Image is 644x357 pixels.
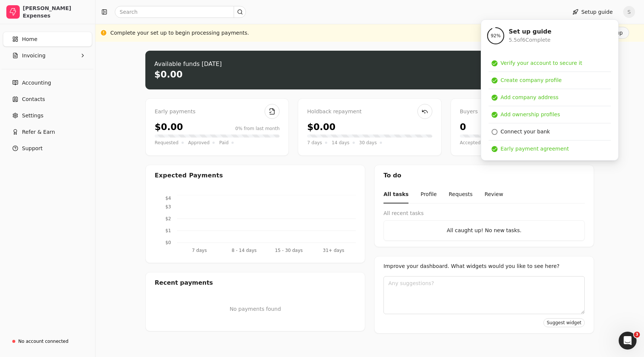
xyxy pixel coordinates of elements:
[22,52,45,60] span: Invoicing
[619,332,637,350] iframe: Intercom live chat
[390,227,578,234] div: All caught up! No new tasks.
[501,128,550,136] div: Connect your bank
[566,6,619,18] button: Setup guide
[155,120,183,134] div: $0.00
[22,112,43,120] span: Settings
[501,111,560,119] div: Add ownership profiles
[231,248,256,253] tspan: 8 - 14 days
[501,59,582,67] div: Verify your account to secure it
[165,216,171,221] tspan: $2
[307,108,432,116] div: Holdback repayment
[383,262,585,270] div: Improve your dashboard. What widgets would you like to see here?
[501,76,562,84] div: Create company profile
[22,35,37,43] span: Home
[18,338,69,345] div: No account connected
[155,171,223,180] div: Expected Payments
[115,6,246,18] input: Search
[165,204,171,209] tspan: $3
[219,139,228,146] span: Paid
[22,95,45,103] span: Contacts
[307,120,335,134] div: $0.00
[460,108,585,116] div: Buyers
[359,139,377,146] span: 30 days
[235,125,280,132] div: 0% from last month
[155,305,356,313] p: No payments found
[275,248,303,253] tspan: 15 - 30 days
[460,139,481,146] span: Accepted
[449,186,473,203] button: Requests
[375,165,594,186] div: To do
[165,228,171,233] tspan: $1
[509,27,552,36] div: Set up guide
[155,139,179,146] span: Requested
[491,32,501,39] span: 92 %
[3,124,92,139] button: Refer & Earn
[332,139,349,146] span: 14 days
[110,29,249,37] div: Complete your set up to begin processing payments.
[188,139,210,146] span: Approved
[3,335,92,348] a: No account connected
[484,186,503,203] button: Review
[192,248,207,253] tspan: 7 days
[501,94,559,101] div: Add company address
[460,120,466,134] div: 0
[307,139,322,146] span: 7 days
[383,186,408,203] button: All tasks
[22,128,55,136] span: Refer & Earn
[155,108,280,116] div: Early payments
[634,332,640,338] span: 3
[3,32,92,47] a: Home
[509,36,552,44] div: 5.5 of 6 Complete
[165,196,171,201] tspan: $4
[543,318,585,327] button: Suggest widget
[383,209,585,217] div: All recent tasks
[3,48,92,63] button: Invoicing
[481,19,619,161] div: Setup guide
[3,141,92,156] button: Support
[323,248,344,253] tspan: 31+ days
[22,145,42,152] span: Support
[154,69,183,80] div: $0.00
[501,145,569,153] div: Early payment agreement
[420,186,437,203] button: Profile
[165,240,171,245] tspan: $0
[3,108,92,123] a: Settings
[22,79,51,87] span: Accounting
[23,4,89,19] div: [PERSON_NAME] Expenses
[154,60,222,69] div: Available funds [DATE]
[3,75,92,90] a: Accounting
[623,6,635,18] button: S
[146,272,365,293] div: Recent payments
[3,92,92,107] a: Contacts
